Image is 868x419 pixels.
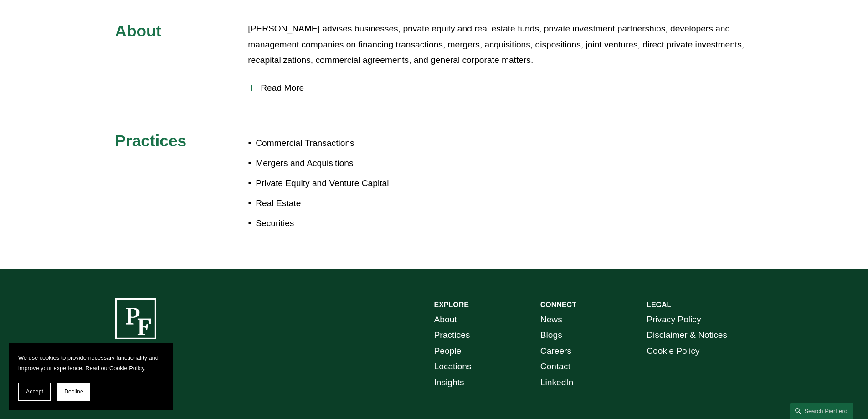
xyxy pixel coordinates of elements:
[434,312,457,328] a: About
[256,176,434,191] p: Private Equity and Venture Capital
[540,375,574,391] a: LinkedIn
[434,359,472,375] a: Locations
[647,343,699,359] a: Cookie Policy
[647,301,671,309] strong: LEGAL
[790,403,853,419] a: Search this site
[256,155,434,171] p: Mergers and Acquisitions
[26,388,43,395] span: Accept
[434,375,464,391] a: Insights
[434,327,470,343] a: Practices
[540,327,562,343] a: Blogs
[18,352,164,373] p: We use cookies to provide necessary functionality and improve your experience. Read our .
[18,383,51,401] button: Accept
[434,343,462,359] a: People
[256,196,434,212] p: Real Estate
[109,365,144,372] a: Cookie Policy
[540,312,562,328] a: News
[647,327,727,343] a: Disclaimer & Notices
[115,132,187,150] span: Practices
[254,83,753,93] span: Read More
[248,21,753,68] p: [PERSON_NAME] advises businesses, private equity and real estate funds, private investment partne...
[540,301,576,309] strong: CONNECT
[64,388,83,395] span: Decline
[540,359,570,375] a: Contact
[647,312,701,328] a: Privacy Policy
[434,301,469,309] strong: EXPLORE
[540,343,571,359] a: Careers
[9,343,173,410] section: Cookie banner
[256,135,434,151] p: Commercial Transactions
[256,216,434,232] p: Securities
[115,22,162,40] span: About
[57,383,90,401] button: Decline
[248,76,753,100] button: Read More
